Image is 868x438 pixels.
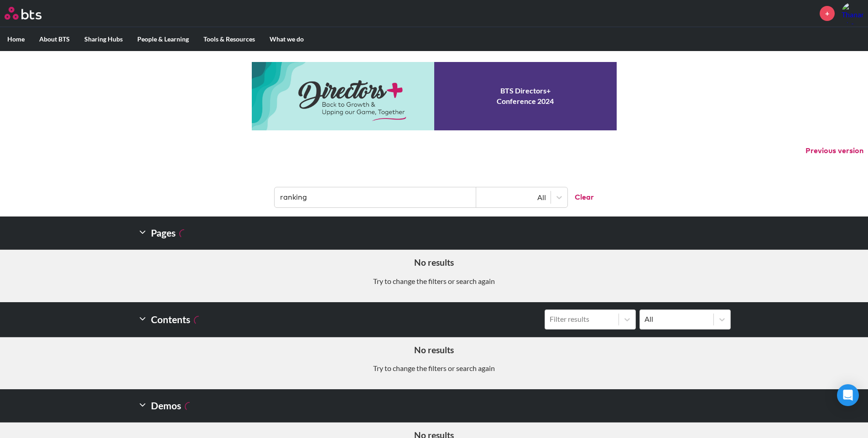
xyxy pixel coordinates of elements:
div: Filter results [550,314,614,324]
label: About BTS [32,27,77,51]
p: Try to change the filters or search again [7,363,861,373]
h5: No results [7,344,861,356]
a: Profile [842,2,863,24]
img: Thananthorn Khanijomdi [842,2,863,24]
a: + [820,6,835,21]
div: All [481,192,546,202]
a: Go home [5,7,58,20]
label: People & Learning [130,27,196,51]
a: Conference 2024 [252,62,617,130]
div: All [645,314,709,324]
h2: Contents [138,309,203,330]
button: Clear [567,187,594,207]
h5: No results [7,257,861,269]
h2: Pages [138,224,188,242]
input: Find contents, pages and demos... [275,187,476,207]
p: Try to change the filters or search again [7,276,861,286]
h2: Demos [138,397,194,415]
label: What we do [262,27,311,51]
label: Tools & Resources [196,27,262,51]
img: BTS Logo [5,7,42,20]
div: Open Intercom Messenger [837,384,859,406]
label: Sharing Hubs [77,27,130,51]
button: Previous version [806,146,863,156]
